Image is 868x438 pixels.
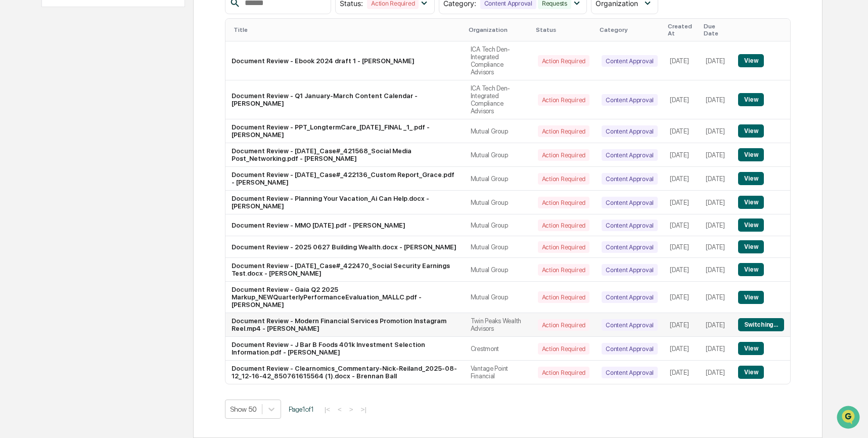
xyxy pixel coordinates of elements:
[700,41,732,80] td: [DATE]
[26,46,167,57] input: Clear
[664,313,700,337] td: [DATE]
[602,241,658,253] div: Content Approval
[602,94,658,106] div: Content Approval
[34,87,128,96] div: We're available if you need us!
[465,236,532,258] td: Mutual Group
[225,313,465,337] td: Document Review - Modern Financial Services Promotion Instagram Reel.mp4 - [PERSON_NAME]
[538,197,589,208] div: Action Required
[700,80,732,119] td: [DATE]
[602,149,658,161] div: Content Approval
[700,258,732,282] td: [DATE]
[538,55,589,67] div: Action Required
[700,282,732,313] td: [DATE]
[225,361,465,384] td: Document Review - Clearnomics_Commentary-Nick-Reiland_2025-08-12_12-16-42_850761615564 (1).docx -...
[538,291,589,303] div: Action Required
[10,21,184,37] p: How can we help?
[738,196,764,209] button: View
[225,191,465,214] td: Document Review - Planning Your Vacation_Ai Can Help.docx - [PERSON_NAME]
[71,171,122,179] a: Powered byPylon
[358,405,370,414] button: >|
[465,41,532,80] td: ICA Tech Den-Integrated Compliance Advisors
[664,119,700,143] td: [DATE]
[704,23,728,37] div: Due Date
[465,119,532,143] td: Mutual Group
[664,337,700,361] td: [DATE]
[172,80,184,93] button: Start new chat
[465,313,532,337] td: Twin Peaks Wealth Advisors
[738,342,764,355] button: View
[225,119,465,143] td: Document Review - PPT_LongtermCare_[DATE]_FINAL _1_.pdf - [PERSON_NAME]
[465,282,532,313] td: Mutual Group
[225,337,465,361] td: Document Review - J Bar B Foods 401k Investment Selection Information.pdf - [PERSON_NAME]
[738,172,764,185] button: View
[602,173,658,185] div: Content Approval
[700,337,732,361] td: [DATE]
[225,167,465,191] td: Document Review - [DATE]_Case#_422136_Custom Report_Grace.pdf - [PERSON_NAME]
[602,343,658,355] div: Content Approval
[664,41,700,80] td: [DATE]
[322,405,333,414] button: |<
[465,214,532,236] td: Mutual Group
[465,258,532,282] td: Mutual Group
[465,337,532,361] td: Crestmont
[602,197,658,208] div: Content Approval
[225,41,465,80] td: Document Review - Ebook 2024 draft 1 - [PERSON_NAME]
[700,313,732,337] td: [DATE]
[664,80,700,119] td: [DATE]
[465,167,532,191] td: Mutual Group
[538,220,589,231] div: Action Required
[700,214,732,236] td: [DATE]
[20,147,64,157] span: Data Lookup
[225,258,465,282] td: Document Review - [DATE]_Case#_422470_Social Security Earnings Test.docx - [PERSON_NAME]
[738,291,764,304] button: View
[538,149,589,161] div: Action Required
[335,405,345,414] button: <
[738,148,764,161] button: View
[10,77,28,96] img: 1746055101610-c473b297-6a78-478c-a979-82029cc54cd1
[225,236,465,258] td: Document Review - 2025 0627 Building Wealth.docx - [PERSON_NAME]
[6,123,69,142] a: 🖐️Preclearance
[664,214,700,236] td: [DATE]
[738,218,764,232] button: View
[668,23,696,37] div: Created At
[602,55,658,67] div: Content Approval
[738,366,764,379] button: View
[289,405,314,413] span: Page 1 of 1
[602,367,658,378] div: Content Approval
[700,167,732,191] td: [DATE]
[465,80,532,119] td: ICA Tech Den-Integrated Compliance Advisors
[664,361,700,384] td: [DATE]
[234,26,461,33] div: Title
[664,258,700,282] td: [DATE]
[738,263,764,276] button: View
[700,191,732,214] td: [DATE]
[602,319,658,331] div: Content Approval
[538,264,589,276] div: Action Required
[346,405,356,414] button: >
[73,128,81,137] div: 🗄️
[538,367,589,378] div: Action Required
[602,264,658,276] div: Content Approval
[10,128,18,137] div: 🖐️
[738,93,764,106] button: View
[600,26,660,33] div: Category
[465,143,532,167] td: Mutual Group
[538,173,589,185] div: Action Required
[664,236,700,258] td: [DATE]
[538,125,589,137] div: Action Required
[20,127,65,138] span: Preclearance
[700,143,732,167] td: [DATE]
[700,236,732,258] td: [DATE]
[225,80,465,119] td: Document Review - Q1 January-March Content Calendar - [PERSON_NAME]
[469,26,528,33] div: Organization
[465,191,532,214] td: Mutual Group
[738,240,764,253] button: View
[465,361,532,384] td: Vantage Point Financial
[6,143,68,161] a: 🔎Data Lookup
[664,191,700,214] td: [DATE]
[700,119,732,143] td: [DATE]
[225,143,465,167] td: Document Review - [DATE]_Case#_421568_Social Media Post_Networking.pdf - [PERSON_NAME]
[10,148,18,156] div: 🔎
